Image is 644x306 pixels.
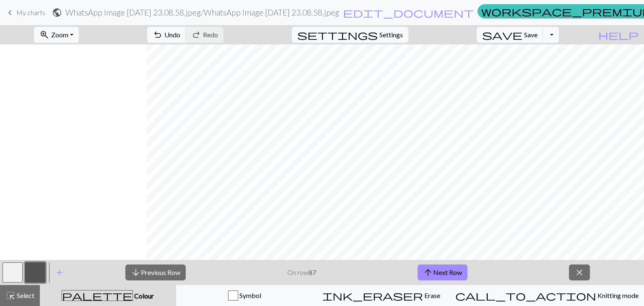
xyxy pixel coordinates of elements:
span: undo [153,29,163,41]
span: arrow_downward [131,267,141,278]
span: edit_document [343,7,474,18]
span: Settings [379,30,403,40]
button: Symbol [176,285,313,306]
button: Erase [313,285,450,306]
span: Zoom [51,31,68,39]
button: SettingsSettings [292,27,408,43]
button: Undo [147,27,186,43]
span: palette [62,290,132,301]
p: On row [287,267,316,277]
span: Save [524,31,538,39]
span: help [598,29,639,41]
span: close [574,267,584,278]
span: My charts [16,8,45,16]
span: arrow_upward [423,267,433,278]
button: Next Row [418,265,467,280]
i: Settings [297,30,378,40]
span: add [55,267,65,278]
span: Symbol [238,291,261,299]
span: call_to_action [455,290,596,301]
a: My charts [5,5,45,20]
span: Erase [423,291,440,299]
h2: WhatsApp Image [DATE] 23.08.58.jpeg / WhatsApp Image [DATE] 23.08.58.jpeg [65,8,339,17]
button: Colour [40,285,176,306]
span: Undo [164,31,180,39]
button: Zoom [34,27,79,43]
span: save [482,29,522,41]
span: Select [16,291,34,299]
span: keyboard_arrow_left [5,7,15,18]
button: Save [477,27,543,43]
button: Previous Row [125,265,186,280]
span: Colour [133,292,154,300]
strong: 87 [309,268,316,276]
span: zoom_in [39,29,49,41]
span: ink_eraser [322,290,423,301]
span: settings [297,29,378,41]
span: public [52,7,62,18]
button: Knitting mode [450,285,644,306]
span: highlight_alt [5,290,16,301]
span: Knitting mode [596,291,639,299]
